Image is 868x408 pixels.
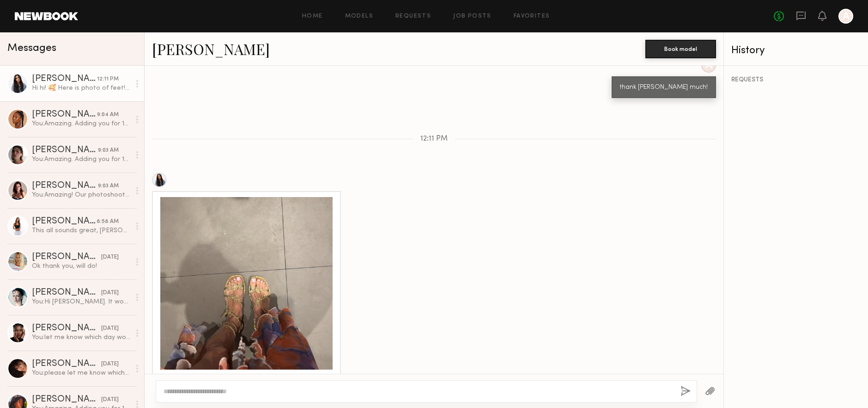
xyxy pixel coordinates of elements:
[32,191,130,199] div: You: Amazing! Our photoshoot will be more focused on the product on the foot with shots of legs. ...
[32,395,101,404] div: [PERSON_NAME]
[32,155,130,164] div: You: Amazing. Adding you for 10/8 or the 9th! Our photoshoot will be more focused on the product ...
[101,396,119,404] div: [DATE]
[395,13,431,19] a: Requests
[453,13,492,19] a: Job Posts
[32,74,97,84] div: [PERSON_NAME]
[32,333,130,342] div: You: let me know which day works for you, so I can go ahead and add you to the list
[32,253,101,262] div: [PERSON_NAME]
[32,324,101,333] div: [PERSON_NAME]
[97,75,119,84] div: 12:11 PM
[98,182,119,191] div: 9:03 AM
[645,40,716,58] button: Book model
[731,77,861,83] div: REQUESTS
[32,226,130,235] div: This all sounds great, [PERSON_NAME]! Thank you again for reaching out 🫶🏼 I will send you a text ...
[838,9,853,24] a: A
[97,111,119,119] div: 9:04 AM
[345,13,373,19] a: Models
[101,324,119,333] div: [DATE]
[620,82,708,93] div: thank [PERSON_NAME] much!
[32,146,98,155] div: [PERSON_NAME]
[152,39,270,59] a: [PERSON_NAME]
[98,146,119,155] div: 9:03 AM
[101,360,119,369] div: [DATE]
[32,262,130,271] div: Ok thank you, will do!
[32,288,101,297] div: [PERSON_NAME]
[731,45,861,56] div: History
[101,253,119,262] div: [DATE]
[97,217,119,226] div: 8:58 AM
[32,217,97,226] div: [PERSON_NAME]
[32,181,98,191] div: [PERSON_NAME]
[302,13,323,19] a: Home
[32,369,130,377] div: You: please let me know which day works for you, so I can go ahead and add you to the list
[514,13,550,19] a: Favorites
[32,84,130,93] div: Hi hi! 🥰 Here is photo of feet! Let me know if you need more ❤️
[32,110,97,119] div: [PERSON_NAME]
[645,44,716,52] a: Book model
[32,119,130,128] div: You: Amazing. Adding you for 10/8! Our photoshoot will be more focused on the product on the foot...
[420,135,448,143] span: 12:11 PM
[7,43,56,54] span: Messages
[101,289,119,297] div: [DATE]
[32,359,101,369] div: [PERSON_NAME]
[32,297,130,306] div: You: Hi [PERSON_NAME]. It would be amazing if you can send in photos/ videos of your legs? Our ma...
